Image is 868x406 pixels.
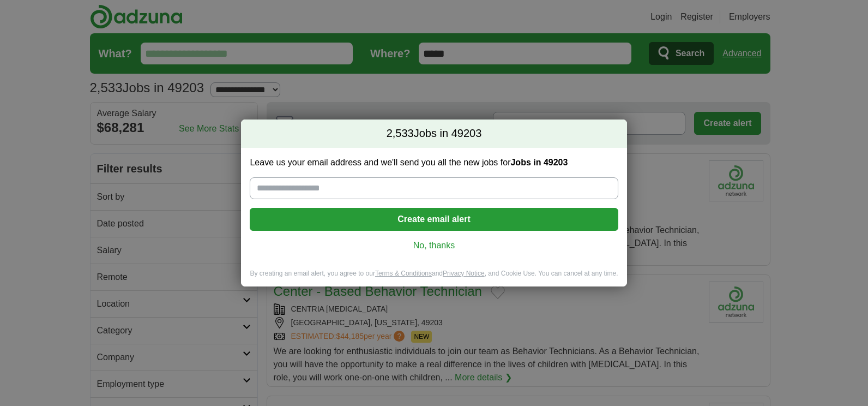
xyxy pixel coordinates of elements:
h2: Jobs in 49203 [241,120,626,148]
a: Terms & Conditions [375,270,432,277]
label: Leave us your email address and we'll send you all the new jobs for [250,157,618,169]
button: Create email alert [250,208,618,231]
a: No, thanks [258,240,609,252]
strong: Jobs in 49203 [510,158,568,167]
a: Privacy Notice [443,270,485,277]
span: 2,533 [387,126,414,141]
div: By creating an email alert, you agree to our and , and Cookie Use. You can cancel at any time. [241,269,626,287]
